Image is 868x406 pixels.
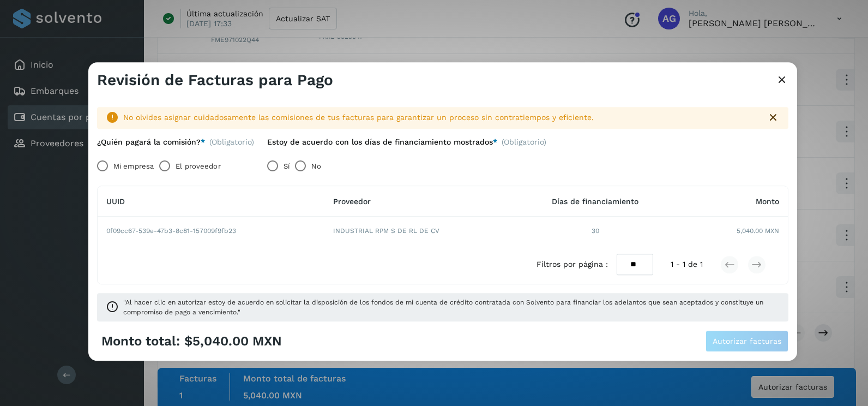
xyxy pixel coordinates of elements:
span: (Obligatorio) [209,138,254,147]
span: Proveedor [333,197,371,206]
span: $5,040.00 MXN [184,333,282,349]
span: Autorizar facturas [713,338,781,345]
span: "Al hacer clic en autorizar estoy de acuerdo en solicitar la disposición de los fondos de mi cuen... [123,298,780,318]
span: Filtros por página : [537,259,608,271]
h3: Revisión de Facturas para Pago [97,71,333,89]
label: Mi empresa [113,156,154,177]
button: Autorizar facturas [706,331,788,353]
span: 1 - 1 de 1 [671,259,703,271]
span: 5,040.00 MXN [737,226,779,236]
label: Sí [284,156,290,177]
td: 30 [515,217,675,246]
span: (Obligatorio) [502,138,546,151]
label: El proveedor [176,156,220,177]
td: 0f09cc67-539e-47b3-8c81-157009f9fb23 [98,217,324,246]
label: Estoy de acuerdo con los días de financiamiento mostrados [267,138,497,147]
label: ¿Quién pagará la comisión? [97,138,205,147]
span: Monto [756,197,779,206]
label: No [311,156,321,177]
span: Monto total: [101,333,180,349]
div: No olvides asignar cuidadosamente las comisiones de tus facturas para garantizar un proceso sin c... [123,112,758,123]
td: INDUSTRIAL RPM S DE RL DE CV [324,217,515,246]
span: Días de financiamiento [552,197,638,206]
span: UUID [106,197,125,206]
